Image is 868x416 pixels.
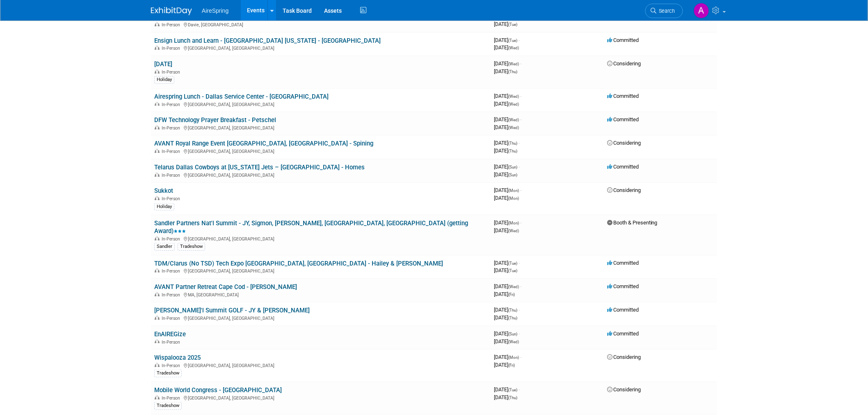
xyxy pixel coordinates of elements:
[494,260,520,266] span: [DATE]
[508,355,519,360] span: (Mon)
[162,236,183,242] span: In-Person
[154,235,487,242] div: [GEOGRAPHIC_DATA], [GEOGRAPHIC_DATA]
[519,330,520,337] span: -
[154,164,365,171] a: Telarus Dallas Cowboys at [US_STATE] Jets – [GEOGRAPHIC_DATA] - Homes
[508,292,515,297] span: (Fri)
[494,354,521,360] span: [DATE]
[162,340,183,345] span: In-Person
[508,221,519,225] span: (Mon)
[508,316,517,320] span: (Thu)
[494,44,519,51] span: [DATE]
[494,21,517,27] span: [DATE]
[162,395,183,401] span: In-Person
[155,292,160,296] img: In-Person Event
[508,229,519,233] span: (Wed)
[154,76,174,83] div: Holiday
[154,354,201,361] a: Wispalooza 2025
[154,220,468,235] a: Sandler Partners Nat'l Summit - JY, Sigmon, [PERSON_NAME], [GEOGRAPHIC_DATA], [GEOGRAPHIC_DATA] (...
[154,116,276,124] a: DFW Technology Prayer Breakfast - Petschel
[494,394,517,400] span: [DATE]
[155,46,160,50] img: In-Person Event
[520,283,521,289] span: -
[155,268,160,273] img: In-Person Event
[607,386,641,393] span: Considering
[520,354,521,360] span: -
[154,370,182,377] div: Tradeshow
[508,284,519,289] span: (Wed)
[154,283,297,291] a: AVANT Partner Retreat Cape Cod - [PERSON_NAME]
[494,164,520,170] span: [DATE]
[519,260,520,266] span: -
[154,60,172,68] a: [DATE]
[494,60,521,67] span: [DATE]
[154,37,381,44] a: Ensign Lunch and Learn - [GEOGRAPHIC_DATA] [US_STATE] - [GEOGRAPHIC_DATA]
[154,260,443,267] a: TDM/Clarus (No TSD) Tech Expo [GEOGRAPHIC_DATA], [GEOGRAPHIC_DATA] - Hailey & [PERSON_NAME]
[508,94,519,99] span: (Wed)
[178,243,205,250] div: Tradeshow
[694,3,709,18] img: Aila Ortiaga
[494,124,519,130] span: [DATE]
[155,102,160,106] img: In-Person Event
[494,93,521,99] span: [DATE]
[656,8,675,14] span: Search
[607,116,639,122] span: Committed
[154,267,487,274] div: [GEOGRAPHIC_DATA], [GEOGRAPHIC_DATA]
[202,7,228,14] span: AireSpring
[607,164,639,170] span: Committed
[154,291,487,298] div: MA, [GEOGRAPHIC_DATA]
[645,4,683,18] a: Search
[508,363,515,367] span: (Fri)
[508,38,517,43] span: (Tue)
[607,260,639,266] span: Committed
[508,102,519,106] span: (Wed)
[494,195,519,201] span: [DATE]
[508,173,517,177] span: (Sun)
[155,395,160,400] img: In-Person Event
[154,171,487,178] div: [GEOGRAPHIC_DATA], [GEOGRAPHIC_DATA]
[154,386,282,394] a: Mobile World Congress - [GEOGRAPHIC_DATA]
[607,37,639,43] span: Committed
[508,188,519,193] span: (Mon)
[519,164,520,170] span: -
[519,140,520,146] span: -
[508,118,519,122] span: (Wed)
[494,68,517,74] span: [DATE]
[154,402,182,409] div: Tradeshow
[508,268,517,273] span: (Tue)
[154,307,310,314] a: [PERSON_NAME]'l Summit GOLF - JY & [PERSON_NAME]
[162,363,183,368] span: In-Person
[607,283,639,289] span: Committed
[520,116,521,122] span: -
[162,173,183,178] span: In-Person
[154,330,186,338] a: EnAIREGize
[494,227,519,233] span: [DATE]
[607,220,658,226] span: Booth & Presenting
[155,69,160,74] img: In-Person Event
[155,363,160,367] img: In-Person Event
[607,140,641,146] span: Considering
[155,22,160,26] img: In-Person Event
[519,386,520,393] span: -
[494,148,517,154] span: [DATE]
[494,220,521,226] span: [DATE]
[162,102,183,107] span: In-Person
[520,93,521,99] span: -
[508,388,517,392] span: (Tue)
[162,149,183,154] span: In-Person
[155,196,160,200] img: In-Person Event
[494,267,517,273] span: [DATE]
[494,187,521,193] span: [DATE]
[154,124,487,131] div: [GEOGRAPHIC_DATA], [GEOGRAPHIC_DATA]
[607,354,641,360] span: Considering
[154,394,487,401] div: [GEOGRAPHIC_DATA], [GEOGRAPHIC_DATA]
[508,125,519,130] span: (Wed)
[494,386,520,393] span: [DATE]
[494,307,520,313] span: [DATE]
[154,44,487,51] div: [GEOGRAPHIC_DATA], [GEOGRAPHIC_DATA]
[494,101,519,107] span: [DATE]
[494,291,515,297] span: [DATE]
[508,308,517,312] span: (Thu)
[155,149,160,153] img: In-Person Event
[154,101,487,107] div: [GEOGRAPHIC_DATA], [GEOGRAPHIC_DATA]
[508,196,519,201] span: (Mon)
